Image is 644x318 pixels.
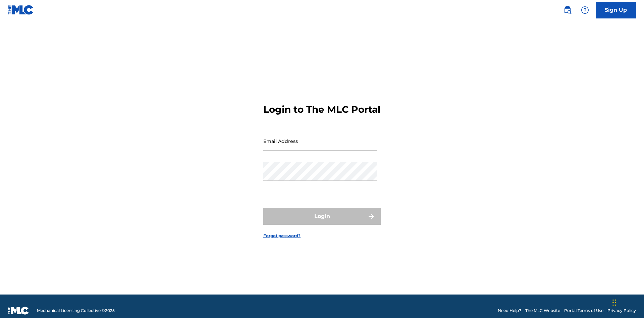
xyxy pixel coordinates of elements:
div: Help [578,3,592,17]
img: search [563,6,572,14]
a: The MLC Website [525,308,560,314]
a: Portal Terms of Use [564,308,603,314]
div: Drag [612,293,616,313]
img: logo [8,307,29,315]
span: Mechanical Licensing Collective © 2025 [37,308,115,314]
a: Privacy Policy [607,308,636,314]
a: Forgot password? [263,233,301,239]
a: Public Search [561,3,574,17]
iframe: Chat Widget [610,286,644,318]
a: Need Help? [498,308,521,314]
h3: Login to The MLC Portal [263,104,380,115]
img: MLC Logo [8,5,34,15]
a: Sign Up [596,2,636,18]
img: help [581,6,589,14]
